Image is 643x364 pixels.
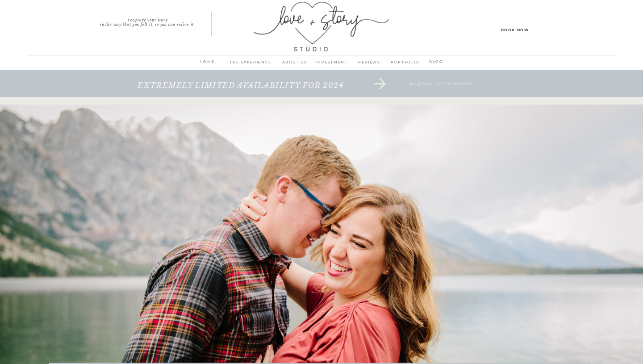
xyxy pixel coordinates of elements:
[424,58,448,67] a: BLOG
[351,59,388,71] a: REVIEWS
[313,59,351,71] a: INVESTMENT
[388,59,422,71] a: PORTFOLIO
[84,18,212,24] p: I capture your story in the way that you felt it, so you can relive it.
[195,58,219,71] a: home
[225,59,276,71] a: THE EXPERIENCE
[84,18,212,24] a: I capture your storyin the way that you felt it, so you can relive it.
[475,26,555,33] a: Book Now
[276,59,313,71] a: ABOUT us
[108,81,374,99] a: extremely limited availability for 2024
[362,81,520,99] a: request information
